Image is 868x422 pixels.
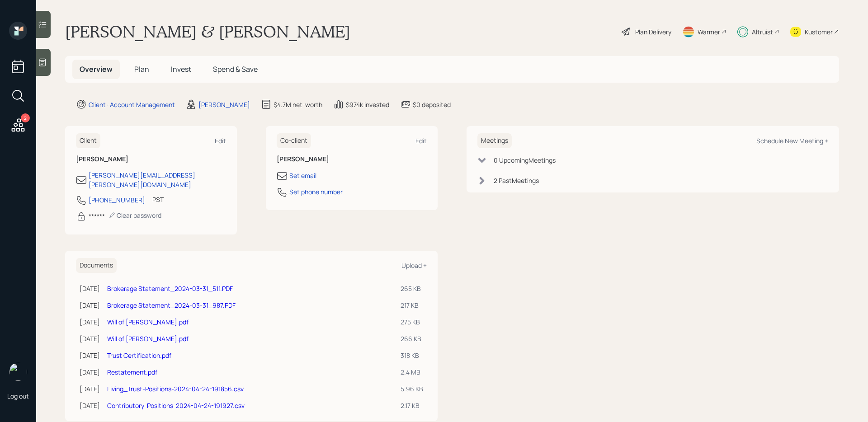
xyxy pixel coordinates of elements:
a: Trust Certification.pdf [107,351,171,360]
div: 5.96 KB [401,384,423,394]
div: Edit [215,136,226,145]
div: 2 Past Meeting s [494,176,539,185]
div: Client · Account Management [89,100,175,109]
div: 318 KB [401,351,423,360]
div: 275 KB [401,317,423,327]
div: Set email [289,171,316,180]
div: [PHONE_NUMBER] [89,195,145,205]
a: Restatement.pdf [107,368,157,376]
a: Contributory-Positions-2024-04-24-191927.csv [107,401,245,410]
h6: Co-client [277,133,311,148]
div: 2.4 MB [401,367,423,377]
div: Altruist [752,27,773,37]
div: [DATE] [80,384,100,394]
div: Schedule New Meeting + [756,136,828,145]
div: [DATE] [80,367,100,377]
div: [PERSON_NAME] [198,100,250,109]
div: 217 KB [401,300,423,310]
div: Edit [415,136,427,145]
div: Warmer [698,27,720,37]
a: Living_Trust-Positions-2024-04-24-191856.csv [107,384,244,393]
div: Log out [7,392,29,400]
div: Kustomer [805,27,833,37]
div: [DATE] [80,300,100,310]
h6: Documents [76,258,117,273]
div: [DATE] [80,401,100,410]
div: Upload + [401,261,427,270]
div: [DATE] [80,334,100,343]
h6: [PERSON_NAME] [76,155,226,163]
div: [DATE] [80,317,100,327]
div: 2.17 KB [401,401,423,410]
h6: Client [76,133,100,148]
a: Will of [PERSON_NAME].pdf [107,334,189,343]
a: Brokerage Statement_2024-03-31_987.PDF [107,301,236,309]
div: Clear password [108,211,161,220]
span: Overview [80,64,113,74]
span: Plan [134,64,149,74]
div: Set phone number [289,187,343,197]
h6: [PERSON_NAME] [277,155,427,163]
h6: Meetings [477,133,512,148]
div: Plan Delivery [635,27,671,37]
h1: [PERSON_NAME] & [PERSON_NAME] [65,22,350,42]
div: $0 deposited [413,100,451,109]
div: $4.7M net-worth [274,100,322,109]
div: [PERSON_NAME][EMAIL_ADDRESS][PERSON_NAME][DOMAIN_NAME] [89,170,226,189]
a: Will of [PERSON_NAME].pdf [107,318,189,326]
div: $974k invested [346,100,389,109]
a: Brokerage Statement_2024-03-31_511.PDF [107,284,233,293]
div: 2 [21,113,30,122]
span: Invest [171,64,191,74]
div: PST [152,195,164,204]
div: [DATE] [80,351,100,360]
img: sami-boghos-headshot.png [9,363,27,381]
span: Spend & Save [213,64,258,74]
div: 266 KB [401,334,423,343]
div: 0 Upcoming Meeting s [494,155,556,165]
div: [DATE] [80,284,100,293]
div: 265 KB [401,284,423,293]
